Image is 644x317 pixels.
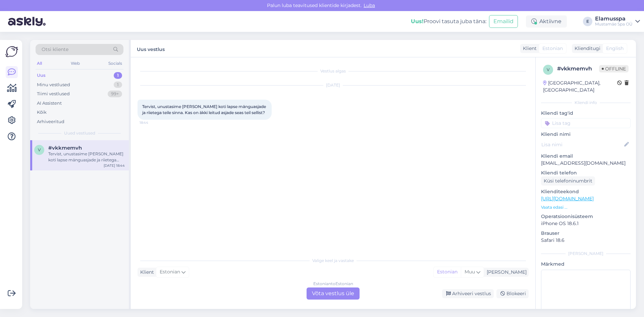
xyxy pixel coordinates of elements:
div: Web [69,59,81,68]
div: 1 [114,72,122,79]
p: Klienditeekond [541,188,631,195]
div: Estonian to Estonian [313,281,353,287]
p: Kliendi nimi [541,131,631,138]
div: # vkkmemvh [557,65,599,73]
div: All [36,59,43,68]
div: Estonian [434,267,461,277]
div: Aktiivne [526,15,567,28]
div: Tervist, unustasime [PERSON_NAME] koti lapse mänguasjade ja riietega teile sinna. Kas on äkki lei... [48,151,125,163]
span: Muu [465,269,475,275]
div: Arhiveeritud [37,118,64,125]
span: v [38,147,41,152]
div: Klient [520,45,537,52]
div: Klient [138,269,154,276]
div: Uus [37,72,46,79]
div: Klienditugi [572,45,600,52]
div: Minu vestlused [37,82,70,88]
p: Märkmed [541,261,631,268]
a: ElamusspaMustamäe Spa OÜ [595,16,640,27]
input: Lisa nimi [541,141,623,148]
img: Askly Logo [5,45,18,58]
span: v [547,67,549,72]
span: Estonian [160,268,180,276]
p: Safari 18.6 [541,237,631,244]
span: Estonian [542,45,563,52]
div: Proovi tasuta juba täna: [411,17,486,25]
p: Kliendi telefon [541,169,631,176]
div: Socials [107,59,123,68]
p: Kliendi email [541,153,631,160]
div: Vestlus algas [138,68,529,74]
div: [PERSON_NAME] [484,269,527,276]
div: [GEOGRAPHIC_DATA], [GEOGRAPHIC_DATA] [543,80,617,94]
span: Offline [599,65,629,72]
div: 99+ [108,91,122,97]
div: [DATE] [138,82,529,88]
p: iPhone OS 18.6.1 [541,220,631,227]
span: #vkkmemvh [48,145,82,151]
input: Lisa tag [541,118,631,128]
div: [PERSON_NAME] [541,251,631,257]
p: Brauser [541,230,631,237]
div: Võta vestlus üle [307,287,360,300]
span: English [606,45,624,52]
p: Kliendi tag'id [541,110,631,117]
div: Tiimi vestlused [37,91,70,97]
button: Emailid [489,15,518,28]
div: Kõik [37,109,47,116]
div: Blokeeri [496,289,529,298]
div: E [583,17,592,26]
a: [URL][DOMAIN_NAME] [541,196,594,202]
div: 1 [114,82,122,88]
div: Kliendi info [541,100,631,106]
span: Tervist, unustasime [PERSON_NAME] koti lapse mänguasjade ja riietega teile sinna. Kas on äkki lei... [142,104,267,115]
span: Uued vestlused [64,130,95,136]
span: Otsi kliente [42,46,68,53]
p: Operatsioonisüsteem [541,213,631,220]
label: Uus vestlus [137,44,165,53]
span: 18:44 [140,120,165,125]
div: AI Assistent [37,100,62,107]
div: Valige keel ja vastake [138,258,529,264]
p: [EMAIL_ADDRESS][DOMAIN_NAME] [541,160,631,167]
div: Arhiveeri vestlus [442,289,494,298]
p: Vaata edasi ... [541,204,631,210]
div: [DATE] 18:44 [104,163,125,168]
div: Küsi telefoninumbrit [541,176,595,186]
b: Uus! [411,18,424,24]
div: Elamusspa [595,16,633,21]
span: Luba [362,2,377,8]
div: Mustamäe Spa OÜ [595,21,633,27]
